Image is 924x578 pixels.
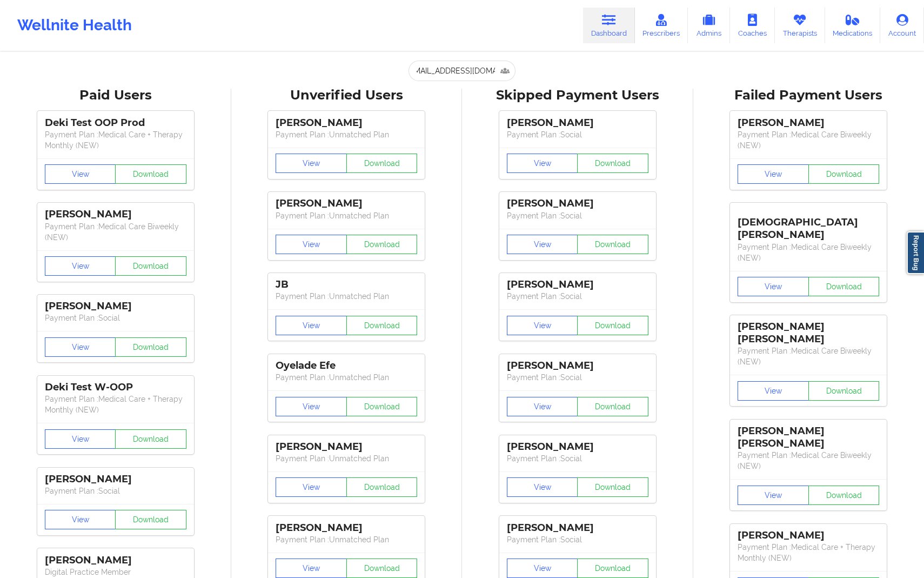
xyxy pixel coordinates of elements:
p: Payment Plan : Medical Care Biweekly (NEW) [45,221,186,243]
button: View [507,477,578,497]
div: [PERSON_NAME] [45,300,186,313]
button: View [738,486,809,505]
a: Coaches [730,8,775,43]
button: View [45,256,116,276]
button: Download [808,277,880,296]
p: Payment Plan : Social [507,534,648,545]
div: [PERSON_NAME] [507,117,648,129]
a: Medications [825,8,881,43]
button: View [507,154,578,173]
div: Oyelade Efe [276,360,417,372]
button: View [507,235,578,254]
p: Payment Plan : Medical Care Biweekly (NEW) [738,450,879,471]
a: Prescribers [635,8,688,43]
p: Payment Plan : Social [507,453,648,464]
p: Payment Plan : Unmatched Plan [276,129,417,140]
div: Paid Users [8,87,224,104]
button: View [738,164,809,184]
button: Download [115,510,186,529]
button: View [276,559,347,578]
div: [PERSON_NAME] [276,441,417,453]
a: Report Bug [907,231,924,274]
p: Payment Plan : Unmatched Plan [276,453,417,464]
a: Admins [688,8,730,43]
a: Therapists [775,8,825,43]
div: JB [276,278,417,291]
button: Download [346,397,418,416]
button: Download [577,559,648,578]
div: [PERSON_NAME] [45,208,186,221]
div: [PERSON_NAME] [507,441,648,453]
div: Unverified Users [239,87,455,104]
button: View [276,477,347,497]
p: Payment Plan : Medical Care Biweekly (NEW) [738,129,879,151]
button: Download [808,486,880,505]
button: Download [577,154,648,173]
p: Payment Plan : Social [507,291,648,302]
div: [PERSON_NAME] [507,360,648,372]
div: [PERSON_NAME] [276,117,417,129]
p: Payment Plan : Social [45,486,186,496]
div: [PERSON_NAME] [PERSON_NAME] [738,425,879,450]
p: Payment Plan : Medical Care Biweekly (NEW) [738,346,879,367]
div: [PERSON_NAME] [507,197,648,210]
button: View [45,337,116,357]
button: View [45,510,116,529]
div: [PERSON_NAME] [738,117,879,129]
p: Payment Plan : Social [507,129,648,140]
button: View [45,164,116,184]
button: Download [808,381,880,401]
div: [PERSON_NAME] [738,529,879,542]
p: Payment Plan : Unmatched Plan [276,372,417,383]
p: Payment Plan : Medical Care Biweekly (NEW) [738,242,879,263]
p: Payment Plan : Unmatched Plan [276,210,417,221]
div: Deki Test W-OOP [45,381,186,394]
button: View [507,316,578,335]
p: Payment Plan : Unmatched Plan [276,291,417,302]
button: Download [115,429,186,449]
button: Download [115,337,186,357]
button: Download [577,477,648,497]
p: Digital Practice Member [45,567,186,577]
div: Skipped Payment Users [470,87,686,104]
button: View [738,277,809,296]
p: Payment Plan : Social [507,210,648,221]
button: View [276,154,347,173]
div: [PERSON_NAME] [276,197,417,210]
p: Payment Plan : Social [507,372,648,383]
div: Failed Payment Users [701,87,917,104]
button: Download [346,559,418,578]
div: [PERSON_NAME] [45,473,186,486]
p: Payment Plan : Unmatched Plan [276,534,417,545]
p: Payment Plan : Medical Care + Therapy Monthly (NEW) [45,394,186,415]
a: Dashboard [583,8,635,43]
div: [DEMOGRAPHIC_DATA][PERSON_NAME] [738,208,879,241]
button: Download [346,477,418,497]
div: [PERSON_NAME] [PERSON_NAME] [738,321,879,346]
button: View [738,381,809,401]
button: Download [115,256,186,276]
div: Deki Test OOP Prod [45,117,186,129]
button: Download [346,154,418,173]
button: Download [577,235,648,254]
button: Download [577,316,648,335]
p: Payment Plan : Medical Care + Therapy Monthly (NEW) [45,129,186,151]
div: [PERSON_NAME] [507,278,648,291]
a: Account [880,8,924,43]
button: Download [346,235,418,254]
button: View [507,397,578,416]
button: View [276,397,347,416]
div: [PERSON_NAME] [507,522,648,534]
button: Download [808,164,880,184]
button: View [276,235,347,254]
div: [PERSON_NAME] [276,522,417,534]
button: View [507,559,578,578]
button: View [276,316,347,335]
p: Payment Plan : Social [45,313,186,323]
button: Download [346,316,418,335]
button: Download [115,164,186,184]
div: [PERSON_NAME] [45,554,186,567]
p: Payment Plan : Medical Care + Therapy Monthly (NEW) [738,542,879,563]
button: View [45,429,116,449]
button: Download [577,397,648,416]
